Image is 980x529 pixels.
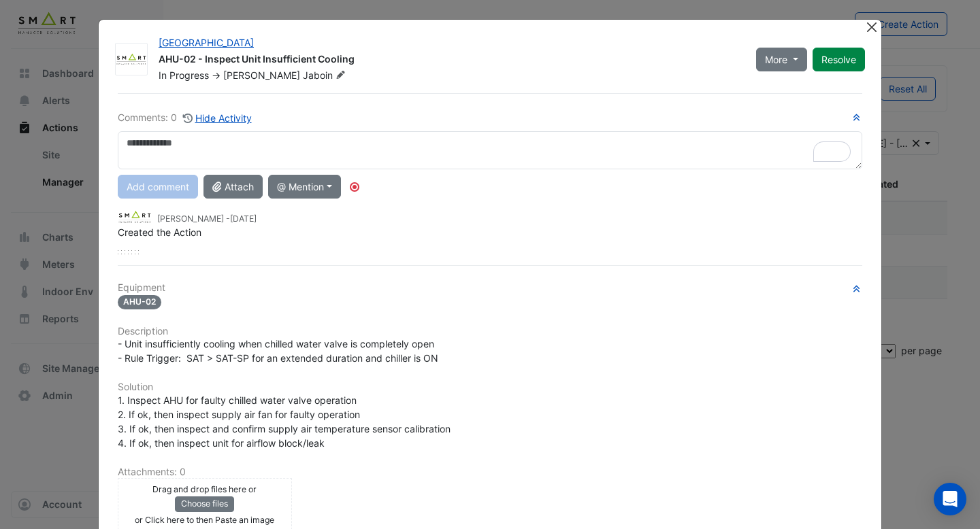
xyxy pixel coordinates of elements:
span: - Unit insufficiently cooling when chilled water valve is completely open - Rule Trigger: SAT > S... [118,338,438,364]
small: Drag and drop files here or [152,484,257,494]
div: Tooltip anchor [348,181,361,193]
h6: Equipment [118,282,862,294]
div: Open Intercom Messenger [934,483,966,515]
span: More [765,52,787,67]
button: Choose files [175,496,234,511]
span: [PERSON_NAME] [223,69,300,81]
small: or Click here to then Paste an image [135,515,274,525]
span: -> [212,69,220,81]
button: More [756,48,807,71]
div: Comments: 0 [118,110,252,126]
h6: Attachments: 0 [118,466,862,478]
small: [PERSON_NAME] - [157,213,257,225]
button: Resolve [813,48,865,71]
div: AHU-02 - Inspect Unit Insufficient Cooling [159,52,740,69]
span: 1. Inspect AHU for faulty chilled water valve operation 2. If ok, then inspect supply air fan for... [118,394,453,449]
span: Jaboin [303,69,348,82]
button: @ Mention [268,175,341,199]
span: Created the Action [118,226,201,238]
button: Attach [203,175,263,199]
button: Close [864,20,879,34]
h6: Solution [118,381,862,393]
textarea: To enrich screen reader interactions, please activate Accessibility in Grammarly extension settings [118,131,862,169]
h6: Description [118,326,862,337]
a: [GEOGRAPHIC_DATA] [159,37,254,48]
img: Smart Managed Solutions [116,53,147,67]
span: 2025-08-15 14:41:16 [230,214,257,224]
span: AHU-02 [118,295,161,309]
img: Smart Managed Solutions [118,210,152,225]
button: Hide Activity [182,110,252,126]
span: In Progress [159,69,209,81]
